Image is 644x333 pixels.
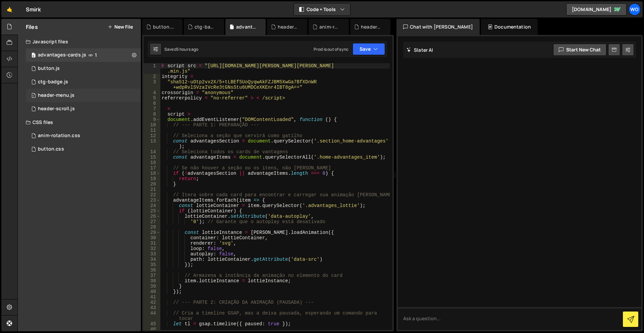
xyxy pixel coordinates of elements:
[38,146,64,152] div: button.css
[38,133,80,139] div: anim-rotation.css
[38,79,68,85] div: ctg-badge.js
[361,24,382,30] div: header-menu.js
[144,117,160,122] div: 9
[144,155,160,160] div: 15
[319,24,341,30] div: anim-rotation.css
[26,5,41,13] div: Smirk
[236,24,258,30] div: advantages-cards.js
[144,122,160,128] div: 10
[153,24,174,30] div: button.css
[18,116,141,129] div: CSS files
[26,75,141,89] div: 17282/47909.js
[38,106,75,112] div: header-scroll.js
[396,19,480,35] div: Chat with [PERSON_NAME]
[26,142,141,156] div: 17282/47941.css
[144,171,160,176] div: 18
[26,89,141,102] div: 17282/47898.js
[108,24,133,30] button: New File
[144,203,160,208] div: 24
[144,181,160,187] div: 20
[18,35,141,48] div: Javascript files
[26,48,141,62] div: 17282/47905.js
[144,294,160,300] div: 41
[144,284,160,289] div: 39
[144,95,160,101] div: 5
[38,92,74,98] div: header-menu.js
[176,46,199,52] div: 5 hours ago
[144,214,160,219] div: 26
[144,112,160,117] div: 8
[26,23,38,31] h2: Files
[164,46,199,52] div: Saved
[144,106,160,112] div: 7
[144,273,160,278] div: 37
[26,129,141,142] div: 17282/47902.css
[144,176,160,181] div: 19
[407,47,433,53] h2: Slater AI
[144,165,160,171] div: 17
[144,187,160,192] div: 21
[144,138,160,149] div: 13
[144,101,160,106] div: 6
[144,208,160,214] div: 25
[144,192,160,198] div: 22
[144,90,160,95] div: 4
[26,102,141,116] div: 17282/47904.js
[553,44,606,56] button: Start new chat
[144,305,160,310] div: 43
[144,246,160,251] div: 32
[95,52,97,58] span: 1
[278,24,299,30] div: header-scroll.js
[38,52,86,58] div: advantages-cards.js
[144,278,160,284] div: 38
[26,62,141,75] div: 17282/48000.js
[32,53,36,58] span: 0
[144,74,160,79] div: 2
[144,289,160,294] div: 40
[144,133,160,138] div: 12
[144,310,160,321] div: 44
[144,241,160,246] div: 31
[144,257,160,262] div: 34
[144,321,160,327] div: 45
[144,128,160,133] div: 11
[144,267,160,273] div: 36
[481,19,538,35] div: Documentation
[144,262,160,267] div: 35
[144,251,160,257] div: 33
[32,93,36,99] span: 1
[38,66,60,72] div: button.js
[353,43,385,55] button: Save
[144,160,160,165] div: 16
[294,3,350,15] button: Code + Tools
[144,327,160,332] div: 46
[1,1,18,17] a: 🤙
[144,300,160,305] div: 42
[144,219,160,224] div: 27
[144,224,160,230] div: 28
[144,79,160,90] div: 3
[144,198,160,203] div: 23
[144,235,160,241] div: 30
[144,63,160,74] div: 1
[144,149,160,155] div: 14
[566,3,627,15] a: [DOMAIN_NAME]
[195,24,216,30] div: ctg-badge.js
[629,3,641,15] a: Wo
[144,230,160,235] div: 29
[314,46,348,52] div: Prod is out of sync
